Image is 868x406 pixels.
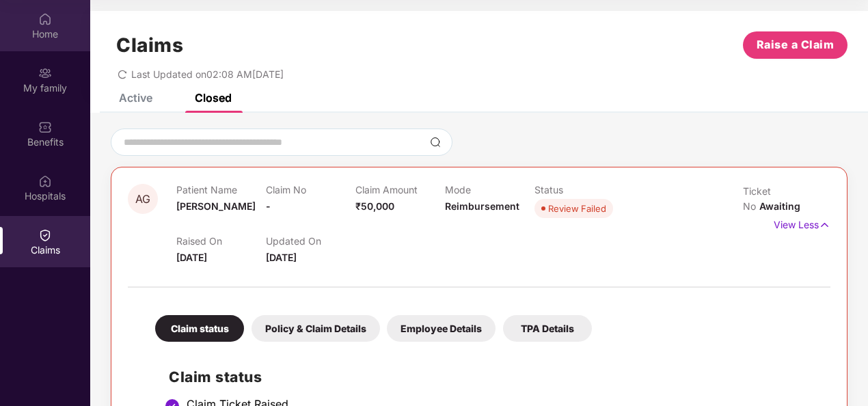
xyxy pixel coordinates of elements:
p: Mode [445,184,534,195]
div: Employee Details [387,315,496,342]
p: Status [534,184,624,195]
span: Raise a Claim [757,36,835,53]
img: svg+xml;base64,PHN2ZyBpZD0iSG9zcGl0YWxzIiB4bWxucz0iaHR0cDovL3d3dy53My5vcmcvMjAwMC9zdmciIHdpZHRoPS... [38,174,52,188]
span: Awaiting [759,200,800,212]
button: Raise a Claim [743,31,847,59]
p: Updated On [266,235,355,247]
p: Claim Amount [355,184,445,195]
span: ₹50,000 [355,200,394,212]
span: redo [118,68,127,80]
span: [PERSON_NAME] [176,200,256,212]
img: svg+xml;base64,PHN2ZyBpZD0iQmVuZWZpdHMiIHhtbG5zPSJodHRwOi8vd3d3LnczLm9yZy8yMDAwL3N2ZyIgd2lkdGg9Ij... [38,120,52,134]
span: [DATE] [176,252,207,263]
span: Reimbursement [445,200,519,212]
span: AG [135,193,150,205]
div: Active [119,91,152,105]
img: svg+xml;base64,PHN2ZyB4bWxucz0iaHR0cDovL3d3dy53My5vcmcvMjAwMC9zdmciIHdpZHRoPSIxNyIgaGVpZ2h0PSIxNy... [819,217,830,232]
p: Claim No [266,184,355,195]
div: Review Failed [548,202,606,215]
p: Raised On [176,235,266,247]
img: svg+xml;base64,PHN2ZyBpZD0iU2VhcmNoLTMyeDMyIiB4bWxucz0iaHR0cDovL3d3dy53My5vcmcvMjAwMC9zdmciIHdpZH... [430,137,441,148]
div: TPA Details [503,315,592,342]
span: - [266,200,271,212]
h1: Claims [116,33,183,57]
div: Closed [195,91,232,105]
img: svg+xml;base64,PHN2ZyBpZD0iSG9tZSIgeG1sbnM9Imh0dHA6Ly93d3cudzMub3JnLzIwMDAvc3ZnIiB3aWR0aD0iMjAiIG... [38,12,52,26]
img: svg+xml;base64,PHN2ZyBpZD0iQ2xhaW0iIHhtbG5zPSJodHRwOi8vd3d3LnczLm9yZy8yMDAwL3N2ZyIgd2lkdGg9IjIwIi... [38,228,52,242]
div: Claim status [155,315,244,342]
span: Last Updated on 02:08 AM[DATE] [131,68,284,80]
span: Ticket No [743,185,771,212]
h2: Claim status [169,366,817,388]
img: svg+xml;base64,PHN2ZyB3aWR0aD0iMjAiIGhlaWdodD0iMjAiIHZpZXdCb3g9IjAgMCAyMCAyMCIgZmlsbD0ibm9uZSIgeG... [38,66,52,80]
p: Patient Name [176,184,266,195]
span: [DATE] [266,252,297,263]
div: Policy & Claim Details [252,315,380,342]
p: View Less [774,214,830,232]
